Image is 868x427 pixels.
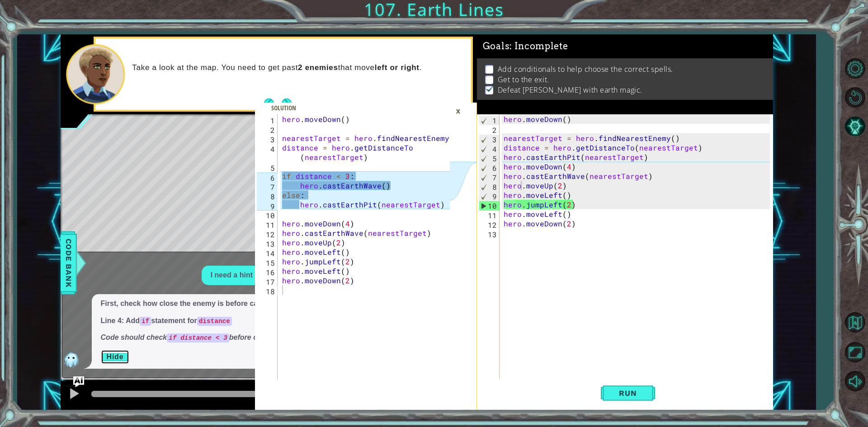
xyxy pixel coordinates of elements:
span: : Incomplete [509,41,568,52]
div: 14 [257,249,278,258]
p: Add conditionals to help choose the correct spells. [498,64,673,74]
div: 4 [257,144,278,163]
button: Maximize Browser [842,339,868,366]
div: 9 [479,192,500,201]
div: × [451,103,465,119]
span: Goals [483,41,568,52]
p: First, check how close the enemy is before casting spells. [101,299,305,309]
div: 9 [257,201,278,211]
p: Defeat [PERSON_NAME] with earth magic. [498,85,642,95]
div: 10 [479,201,500,211]
div: 11 [257,220,278,230]
button: Restart Level [842,84,868,111]
button: Shift+Enter: Run current code. [601,379,655,408]
div: 15 [257,258,278,267]
code: distance [197,317,232,326]
code: if distance < 3 [167,333,229,343]
p: I need a hint on the next step. [211,270,312,281]
em: Code should check before casting a spell. [101,333,305,341]
p: Take a look at the map. You need to get past that move . [132,63,464,73]
div: 1 [479,116,500,125]
div: 7 [479,173,500,182]
div: 12 [479,220,500,230]
button: Ask AI [73,376,84,387]
code: if [140,317,151,326]
div: 3 [479,135,500,144]
button: Mute [842,368,868,394]
div: 13 [257,239,278,249]
div: 16 [257,267,278,277]
div: 11 [479,211,500,220]
div: 12 [257,230,278,239]
span: Code Bank [61,235,76,290]
div: 6 [479,163,500,173]
div: 17 [257,277,278,286]
div: 18 [257,286,278,296]
button: Back to Map [842,310,868,336]
a: Back to Map [842,308,868,338]
div: 2 [479,125,500,135]
img: AI [62,351,80,369]
button: Level Options [842,56,868,82]
div: 6 [257,173,278,182]
div: 2 [257,125,278,135]
div: 10 [257,211,278,220]
div: 5 [257,163,278,173]
div: 8 [257,192,278,201]
button: Hide [101,350,130,364]
div: 4 [479,144,500,154]
p: Line 4: Add statement for [101,316,305,326]
button: Ctrl + P: Play [65,385,83,404]
img: Check mark for checkbox [485,85,494,92]
div: 5 [479,154,500,163]
div: 8 [479,182,500,192]
p: Get to the exit. [498,75,549,84]
span: Run [610,389,646,398]
div: 13 [479,230,500,239]
div: Solution [267,103,301,113]
div: 3 [257,135,278,144]
div: 7 [257,182,278,192]
button: AI Hint [842,113,868,140]
div: 1 [257,116,278,125]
